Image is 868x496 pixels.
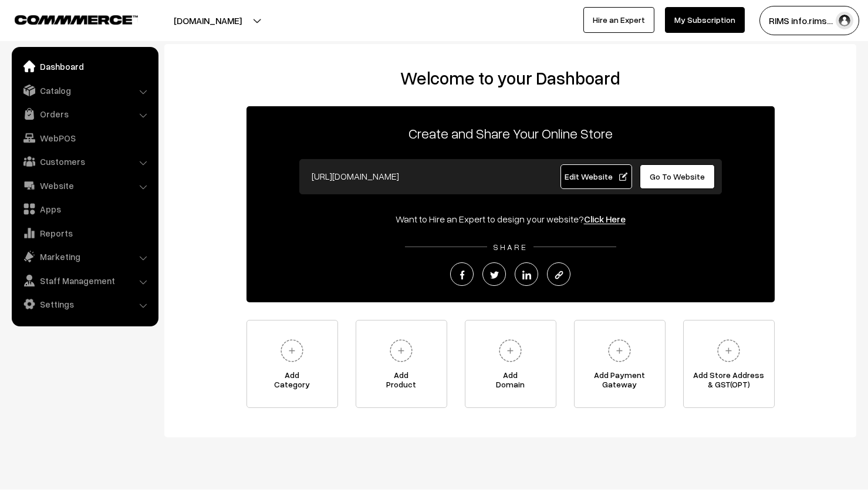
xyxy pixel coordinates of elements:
h2: Welcome to your Dashboard [176,68,845,89]
a: COMMMERCE [15,12,117,26]
img: plus.svg [494,335,526,367]
button: RIMS info.rims… [759,6,859,35]
span: Add Category [247,370,337,394]
a: Click Here [584,213,626,225]
a: Customers [15,151,154,172]
div: Want to Hire an Expert to design your website? [246,212,775,226]
button: [DOMAIN_NAME] [133,6,283,35]
a: Hire an Expert [583,7,654,33]
img: plus.svg [276,335,308,367]
a: Dashboard [15,56,154,77]
span: Add Domain [465,370,556,394]
a: AddDomain [465,320,556,408]
img: plus.svg [603,335,636,367]
a: Catalog [15,80,154,101]
span: Add Product [356,370,447,394]
span: Add Store Address & GST(OPT) [684,370,774,394]
a: Add Store Address& GST(OPT) [683,320,775,408]
a: WebPOS [15,127,154,149]
a: Reports [15,222,154,244]
a: Marketing [15,246,154,267]
img: plus.svg [712,335,745,367]
a: My Subscription [665,7,745,33]
a: Website [15,175,154,196]
img: plus.svg [385,335,417,367]
a: Edit Website [560,164,632,189]
a: AddProduct [356,320,447,408]
img: user [836,12,853,29]
a: AddCategory [246,320,338,408]
a: Add PaymentGateway [574,320,666,408]
a: Staff Management [15,270,154,291]
a: Go To Website [640,164,715,189]
span: SHARE [487,242,533,252]
span: Edit Website [565,171,627,181]
a: Orders [15,103,154,124]
p: Create and Share Your Online Store [246,123,775,144]
a: Settings [15,293,154,315]
a: Apps [15,198,154,220]
img: COMMMERCE [15,15,138,24]
span: Go To Website [650,171,705,181]
span: Add Payment Gateway [575,370,665,394]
